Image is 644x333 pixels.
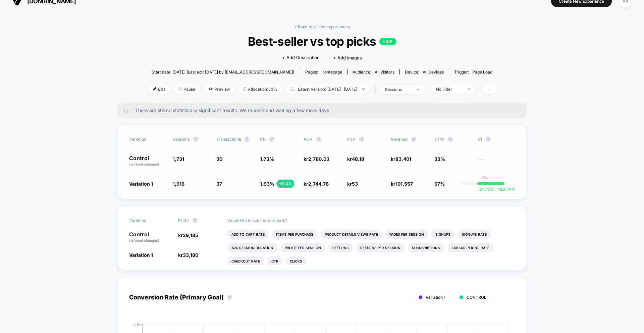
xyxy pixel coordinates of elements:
[417,89,419,90] img: end
[304,181,329,187] span: kr
[173,137,190,142] span: Sessions
[308,156,329,162] span: 2,780.03
[426,295,445,300] span: Variation 1
[373,85,380,94] span: |
[497,187,500,192] span: +
[129,238,159,242] span: (without changes)
[411,137,416,142] button: ?
[173,156,184,162] span: 1,731
[183,232,198,238] span: 29,185
[238,85,282,94] span: Allocation: 50%
[267,256,282,266] li: Ctr
[359,137,364,142] button: ?
[269,137,274,142] button: ?
[244,137,250,142] button: ?
[304,156,329,162] span: kr
[286,256,306,266] li: Clicks
[178,232,198,238] span: kr
[204,85,235,94] span: Preview
[321,230,382,239] li: Product Details Views Rate
[395,181,413,187] span: 101,557
[129,155,166,167] p: Control
[431,230,454,239] li: Signups
[305,69,342,75] div: Pages:
[244,87,246,91] img: rebalance
[286,85,370,94] span: Latest Version: [DATE] - [DATE]
[408,243,444,252] li: Subscriptions
[328,243,353,252] li: Returns
[434,156,445,162] span: 33%
[356,243,405,252] li: Returns Per Session
[481,175,488,180] p: 0%
[478,157,515,167] span: ---
[458,230,491,239] li: Signups Rate
[135,107,514,113] span: There are still no statistically significant results. We recommend waiting a few more days
[260,181,274,187] span: 1.93 %
[352,181,358,187] span: 53
[454,69,492,75] div: Trigger:
[379,38,396,45] p: LIVE
[216,156,222,162] span: 30
[308,181,329,187] span: 2,744.78
[399,69,449,75] span: Device:
[434,137,471,142] span: OTW
[391,181,413,187] span: kr
[385,230,428,239] li: Pages Per Session
[173,85,200,94] span: Pause
[227,243,277,252] li: Avg Session Duration
[333,55,362,60] span: + Add Images
[178,252,198,258] span: kr
[129,232,171,243] p: Control
[436,87,463,92] div: No Filter
[391,137,408,142] span: Revenue
[395,156,411,162] span: 83,401
[467,295,486,300] span: CONTROL
[391,156,411,162] span: kr
[477,187,494,192] span: -31.75 %
[216,181,222,187] span: 37
[148,85,170,94] span: Edit
[129,181,153,187] span: Variation 1
[375,69,394,75] span: All Visitors
[385,87,412,92] div: sessions
[153,87,156,91] img: edit
[347,156,364,162] span: kr
[484,180,485,185] p: |
[485,137,491,142] button: ?
[129,162,159,166] span: (without changes)
[133,322,140,326] tspan: 8 %
[129,137,166,142] span: Variation
[272,230,317,239] li: Items Per Purchase
[362,88,365,90] img: end
[178,87,182,91] img: end
[193,137,198,142] button: ?
[321,69,342,75] span: homepage
[294,24,350,29] a: < Back to all live experiences
[447,137,453,142] button: ?
[281,243,325,252] li: Profit Per Session
[216,137,241,142] span: Transactions
[353,69,394,75] div: Audience:
[260,137,266,142] span: CR
[472,69,492,75] span: Page Load
[227,230,269,239] li: Add To Cart Rate
[129,252,153,258] span: Variation 1
[347,181,358,187] span: kr
[192,218,198,223] button: ?
[178,218,189,223] span: Profit
[352,156,364,162] span: 48.18
[227,295,232,300] button: ?
[173,181,184,187] span: 1,916
[291,87,294,91] img: calendar
[183,252,198,258] span: 33,180
[468,88,470,90] img: end
[494,187,515,192] span: 80.74 %
[227,256,264,266] li: Checkout Rate
[304,137,313,142] span: AOV
[447,243,493,252] li: Subscriptions Rate
[129,218,166,223] span: Variation
[282,54,320,61] span: + Add Description
[478,137,515,142] span: CI
[434,181,445,187] span: 67%
[152,69,294,75] span: Start date: [DATE] (Last edit [DATE] by [EMAIL_ADDRESS][DOMAIN_NAME])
